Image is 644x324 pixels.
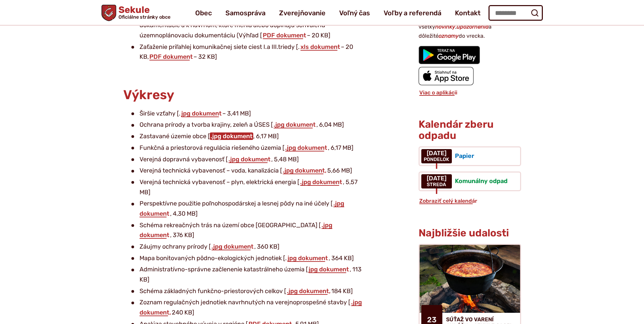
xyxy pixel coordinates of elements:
[140,221,332,239] a: .jpg dokument
[131,120,364,130] li: Ochrana prírody a tvorba krajiny, zeleň a ÚSES [ , 6,04 MB]
[131,199,364,219] li: Perspektívne použitie poľnohospodárskej a lesnej pôdy na iné účely [ , 4,30 MB]
[424,150,449,157] span: [DATE]
[131,155,364,165] li: Verejná dopravná vybavenosť [ , 5,48 MB]
[118,15,170,19] span: Oficiálne stránky obce
[419,46,480,64] img: Prejsť na mobilnú aplikáciu Sekule v službe Google Play
[131,242,364,252] li: Záujmy ochrany prírody [ , 360 KB]
[131,220,364,240] li: Schéma rekreačných trás na území obce [GEOGRAPHIC_DATA] [ , 376 KB]
[279,3,326,22] a: Zverejňovanie
[282,167,327,174] a: .jpg dokument,
[419,146,521,166] a: Papier [DATE] pondelok
[427,182,446,187] span: streda
[102,5,116,21] img: Prejsť na domovskú stránku
[211,243,254,250] a: .jpg dokument
[181,110,222,117] a: jpg dokument
[131,42,364,62] li: Zaťaženie priľahlej komunikačnej siete ciest I.a III.triedy [. – 20 KB, – 32 KB]
[149,53,194,60] a: PDF dokument
[140,299,362,316] a: .jpg dokument,
[419,89,458,96] a: Viac o aplikácii
[419,172,521,191] a: Komunálny odpad [DATE] streda
[262,32,307,39] a: PDF dokument
[299,178,343,186] a: .jpg dokument
[286,287,331,295] a: .jpg dokument,
[228,156,271,163] a: .jpg dokument
[300,43,341,51] a: xls dokument
[210,132,253,140] a: .jpg dokument
[287,254,329,262] a: jpg dokument
[131,143,364,153] li: Funkčná a priestorová regulácia riešeného územia [ , 6,17 MB]
[131,286,364,296] li: Schéma základných funkčno-priestorových celkov [ 184 KB]
[457,23,489,30] strong: upozornenia
[455,177,508,185] span: Komunálny odpad
[123,87,174,103] span: Výkresy
[308,266,350,273] a: jpg dokument
[384,3,441,22] a: Voľby a referendá
[131,253,364,264] li: Mapa bonitovaných pôdno-ekologických jednotiek [. , 364 KB]
[131,131,364,142] li: Zastavané územie obce [ , 6,17 MB]
[284,144,328,151] a: .jpg dokument
[427,175,446,182] span: [DATE]
[131,298,364,318] li: Zoznam regulačných jednotiek navrhnutých na verejnoprospešné stavby [ 240 KB]
[419,119,521,141] h3: Kalendár zberu odpadu
[419,228,521,239] h3: Najbližšie udalosti
[102,5,170,21] a: Logo Sekule, prejsť na domovskú stránku.
[195,3,212,22] a: Obec
[439,33,459,39] strong: oznamy
[140,200,344,217] a: .jpg dokument
[131,109,364,119] li: Širšie vzťahy [. – 3,41 MB]
[419,198,478,204] a: Zobraziť celý kalendár
[455,3,481,22] a: Kontakt
[435,23,455,30] strong: novinky
[424,157,449,162] span: pondelok
[419,67,474,85] img: Prejsť na mobilnú aplikáciu Sekule v App Store
[455,152,474,160] span: Papier
[425,316,439,324] span: 23
[131,177,364,197] li: Verejná technická vybavenosť – plyn, elektrická energia [ , 5,57 MB]
[116,5,170,20] span: Sekule
[339,3,370,22] a: Voľný čas
[273,121,316,128] a: .jpg dokument
[225,3,265,22] a: Samospráva
[131,166,364,176] li: Verejná technická vybavenosť – voda, kanalizácia [ 5,66 MB]
[131,265,364,285] li: Administratívno-správne začlenenie katastrálneho územia [ , 113 KB]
